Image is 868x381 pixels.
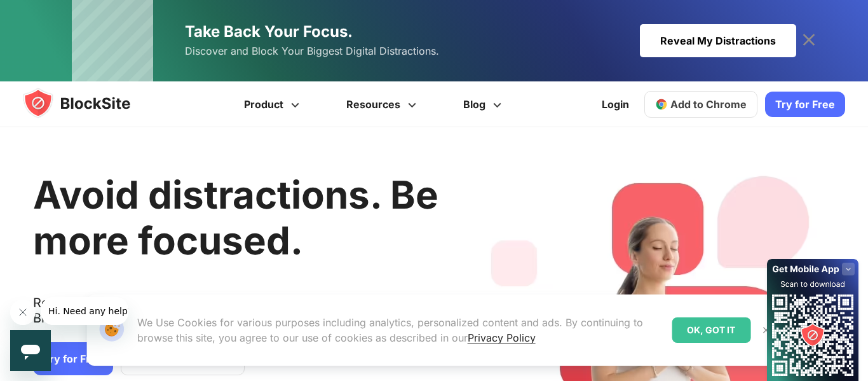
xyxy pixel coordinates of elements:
span: Add to Chrome [670,98,747,111]
a: Product [222,81,325,127]
iframe: Close message [10,300,36,325]
img: Close [761,325,771,335]
text: Remove distracting apps and sites and stay focused with BlockSite [33,295,438,336]
div: Reveal My Distractions [640,24,796,57]
img: blocksite-icon.5d769676.svg [23,88,155,118]
span: Hi. Need any help? [8,9,92,19]
a: Resources [325,81,442,127]
p: We Use Cookies for various purposes including analytics, personalized content and ads. By continu... [137,315,662,345]
button: Close [757,322,774,338]
a: Blog [442,81,527,127]
h1: Avoid distractions. Be more focused. [33,172,438,263]
div: OK, GOT IT [672,317,750,343]
span: Take Back Your Focus. [185,22,353,41]
a: Privacy Policy [468,331,536,344]
a: Add to Chrome [644,91,757,118]
span: Discover and Block Your Biggest Digital Distractions. [185,42,439,60]
iframe: Button to launch messaging window [10,330,51,371]
img: chrome-icon.svg [655,98,668,111]
iframe: Message from company [41,297,128,325]
a: Try for Free [765,92,845,117]
a: Login [594,89,637,120]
